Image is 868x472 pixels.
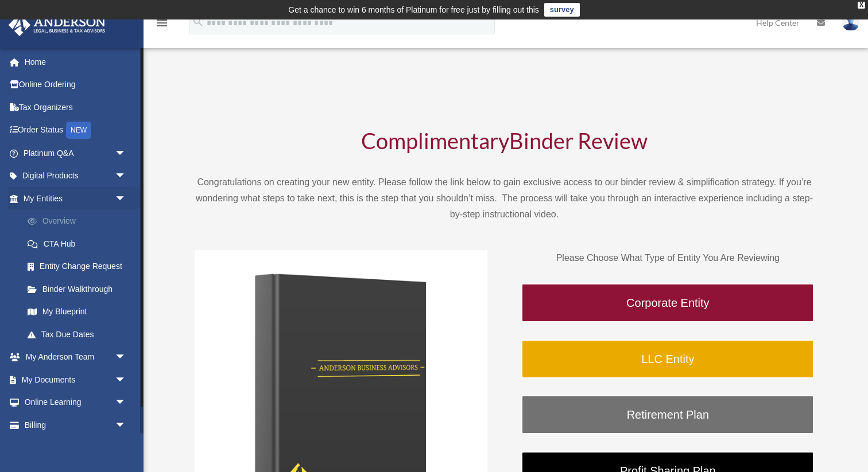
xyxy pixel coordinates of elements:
[544,3,580,17] a: survey
[361,127,509,154] span: Complimentary
[115,391,138,415] span: arrow_drop_down
[195,174,815,223] p: Congratulations on creating your new entity. Please follow the link below to gain exclusive acces...
[521,340,814,379] a: LLC Entity
[521,395,814,434] a: Retirement Plan
[115,368,138,392] span: arrow_drop_down
[8,165,144,188] a: Digital Productsarrow_drop_down
[155,16,169,30] i: menu
[16,301,144,323] a: My Blueprint
[115,142,138,165] span: arrow_drop_down
[115,187,138,210] span: arrow_drop_down
[16,323,144,346] a: Tax Due Dates
[842,14,859,31] img: User Pic
[8,73,144,96] a: Online Ordering
[16,232,144,255] a: CTA Hub
[115,414,138,437] span: arrow_drop_down
[192,15,204,28] i: search
[8,391,144,414] a: Online Learningarrow_drop_down
[521,250,814,266] p: Please Choose What Type of Entity You Are Reviewing
[5,14,109,36] img: Anderson Advisors Platinum Portal
[8,50,144,73] a: Home
[8,119,144,142] a: Order StatusNEW
[8,414,144,436] a: Billingarrow_drop_down
[8,368,144,391] a: My Documentsarrow_drop_down
[858,2,865,9] div: close
[16,278,138,301] a: Binder Walkthrough
[66,122,91,139] div: NEW
[8,346,144,369] a: My Anderson Teamarrow_drop_down
[16,255,144,278] a: Entity Change Request
[8,96,144,119] a: Tax Organizers
[115,165,138,188] span: arrow_drop_down
[155,20,169,30] a: menu
[8,142,144,165] a: Platinum Q&Aarrow_drop_down
[509,127,648,154] span: Binder Review
[115,346,138,369] span: arrow_drop_down
[8,187,144,210] a: My Entitiesarrow_drop_down
[16,210,144,233] a: Overview
[288,3,539,17] div: Get a chance to win 6 months of Platinum for free just by filling out this
[521,283,814,322] a: Corporate Entity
